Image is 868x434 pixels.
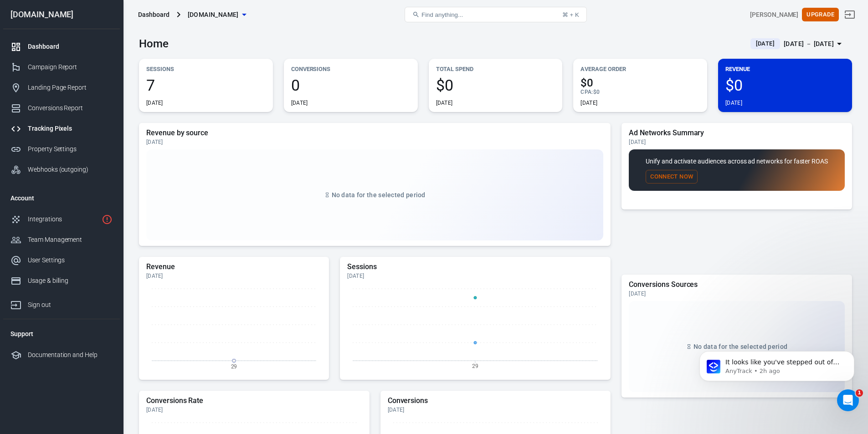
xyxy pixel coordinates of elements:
div: Integrations [28,214,98,224]
h5: Conversions Rate [146,396,362,405]
h5: Ad Networks Summary [629,128,845,138]
a: Sign out [839,4,861,26]
button: [DOMAIN_NAME] [184,6,250,23]
span: $0 [593,89,600,95]
span: $0 [436,77,555,93]
span: CPA : [580,89,593,95]
a: Landing Page Report [3,77,120,98]
iframe: Intercom notifications message [686,332,868,409]
div: [DATE] [725,99,742,107]
div: Property Settings [28,144,113,154]
div: [DATE] [146,138,603,146]
button: [DATE][DATE] － [DATE] [743,36,852,51]
div: [DATE] － [DATE] [784,38,834,50]
span: $0 [580,77,700,88]
a: Conversions Report [3,98,120,118]
a: Tracking Pixels [3,118,120,139]
a: Dashboard [3,36,120,57]
a: Campaign Report [3,57,120,77]
a: User Settings [3,250,120,271]
p: Conversions [291,64,411,74]
div: [DATE] [347,272,603,280]
span: $0 [725,77,845,93]
button: Connect Now [646,170,698,184]
h3: Home [139,37,169,50]
div: [DATE] [580,99,597,107]
a: Team Management [3,230,120,250]
div: User Settings [28,255,113,265]
tspan: 29 [231,363,237,369]
div: Documentation and Help [28,350,113,360]
div: [DATE] [388,406,604,414]
h5: Conversions [388,396,604,405]
div: Tracking Pixels [28,124,113,133]
h5: Conversions Sources [629,280,845,289]
div: [DATE] [146,406,362,414]
h5: Sessions [347,262,603,271]
span: 7 [146,77,266,93]
div: Dashboard [28,42,113,51]
div: ⌘ + K [562,11,579,18]
iframe: Intercom live chat [837,389,859,411]
h5: Revenue [146,262,322,271]
div: Landing Page Report [28,83,113,92]
div: Account id: SiSqE1wz [750,10,798,20]
p: Unify and activate audiences across ad networks for faster ROAS [646,157,828,166]
p: Total Spend [436,64,555,74]
button: Upgrade [802,8,839,22]
div: Conversions Report [28,103,113,113]
span: Find anything... [421,11,463,18]
li: Account [3,187,120,209]
button: Find anything...⌘ + K [405,7,587,22]
div: Team Management [28,235,113,245]
div: [DATE] [291,99,308,107]
a: Sign out [3,291,120,315]
div: Sign out [28,300,113,310]
a: Webhooks (outgoing) [3,159,120,180]
div: [DATE] [436,99,453,107]
tspan: 29 [472,363,478,369]
div: [DATE] [629,290,845,297]
span: 1 [856,389,863,397]
p: Sessions [146,64,266,74]
div: [DATE] [146,272,322,280]
a: Usage & billing [3,271,120,291]
div: [DATE] [629,138,845,146]
div: [DATE] [146,99,163,107]
span: mycabinets.online [188,9,239,20]
a: Integrations [3,209,120,230]
div: Dashboard [138,10,169,19]
p: Average Order [580,64,700,74]
span: [DATE] [752,39,778,48]
a: Property Settings [3,139,120,159]
h5: Revenue by source [146,128,603,138]
p: Revenue [725,64,845,74]
span: No data for the selected period [332,191,426,199]
li: Support [3,323,120,345]
div: [DOMAIN_NAME] [3,10,120,19]
div: Campaign Report [28,62,113,72]
div: Usage & billing [28,276,113,286]
div: Webhooks (outgoing) [28,165,113,174]
svg: 1 networks not verified yet [102,214,113,225]
span: 0 [291,77,411,93]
